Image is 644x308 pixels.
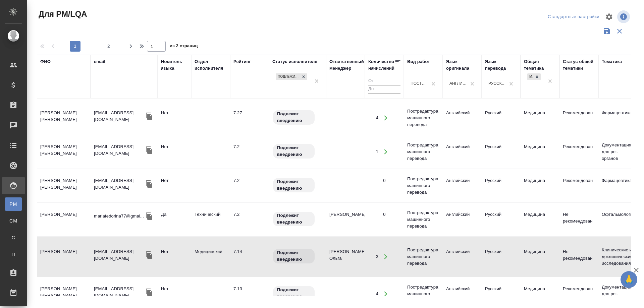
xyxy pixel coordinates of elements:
td: Постредактура машинного перевода [404,172,443,199]
td: Фармацевтика [598,106,637,130]
span: Посмотреть информацию [617,10,631,23]
td: Английский [443,208,482,231]
td: Нет [158,245,191,268]
span: П [8,251,18,258]
div: Рейтинг [233,58,251,65]
td: Рекомендован [559,106,598,130]
td: Медицина [521,140,559,164]
span: С [8,234,18,241]
div: Тематика [602,58,622,65]
td: Медицина [521,282,559,306]
div: ФИО [40,58,51,65]
td: Английский [443,245,482,268]
div: Общая тематика [524,58,556,72]
td: Клинические и доклинические исследования [598,243,637,270]
td: Английский [443,106,482,130]
div: Статус общей тематики [563,58,595,72]
button: Скопировать [144,179,154,189]
td: Документация для рег. органов [598,138,637,165]
p: [EMAIL_ADDRESS][DOMAIN_NAME] [94,177,144,191]
a: С [5,231,22,244]
td: Не рекомендован [559,208,598,231]
p: Подлежит внедрению [277,178,311,192]
p: Подлежит внедрению [277,212,311,226]
td: Офтальмология [598,208,637,231]
td: Постредактура машинного перевода [404,138,443,165]
input: От [368,77,400,85]
button: Открыть работы [379,287,392,301]
div: Английский [449,81,467,86]
div: Свежая кровь: на первые 3 заказа по тематике ставь редактора и фиксируй оценки [272,286,323,301]
button: Открыть работы [379,111,392,125]
div: Русский [488,81,506,86]
div: 4 [376,291,378,297]
button: 🙏 [621,271,637,288]
p: Подлежит внедрению [277,249,311,263]
div: Свежая кровь: на первые 3 заказа по тематике ставь редактора и фиксируй оценки [272,211,323,227]
button: 2 [103,41,114,52]
span: 🙏 [623,272,635,287]
td: Английский [443,282,482,306]
div: Свежая кровь: на первые 3 заказа по тематике ставь редактора и фиксируй оценки [272,177,323,193]
td: Русский [482,208,521,231]
td: [PERSON_NAME] [PERSON_NAME] [37,174,91,197]
button: Скопировать [144,287,154,297]
div: Ответственный менеджер [329,58,364,72]
div: Язык перевода [485,58,517,72]
td: Постредактура машинного перевода [404,243,443,270]
div: Носитель языка [161,58,188,72]
button: Скопировать [144,111,154,121]
div: Свежая кровь: на первые 3 заказа по тематике ставь редактора и фиксируй оценки [272,143,323,159]
td: [PERSON_NAME] [326,208,365,231]
td: Нет [158,140,191,164]
button: Скопировать [144,145,154,155]
input: До [368,85,400,94]
td: Медицина [521,245,559,268]
td: Русский [482,106,521,130]
div: 0 [383,177,385,184]
span: CM [8,218,18,224]
div: 3 [376,253,378,260]
td: Рекомендован [559,282,598,306]
div: split button [546,12,601,22]
td: Медицина [521,174,559,197]
div: Перевод неплохой, но ошибки есть. Только под редактора. [233,110,266,116]
div: Постредактура машинного перевода [411,81,428,86]
button: Открыть работы [379,145,392,159]
td: Английский [443,174,482,197]
div: Вид работ [407,58,430,65]
div: Статус исполнителя [272,58,317,65]
td: [PERSON_NAME] Ольга [326,245,365,268]
div: email [94,58,105,65]
span: Для PM/LQA [37,9,87,19]
div: Медицина [527,73,541,81]
td: Русский [482,140,521,164]
td: Рекомендован [559,174,598,197]
td: Медицина [521,208,559,231]
td: Медицинский [191,245,230,268]
td: Нет [158,174,191,197]
div: Перевод неплохой, но ошибки есть. Только под редактора. [233,211,266,218]
td: [PERSON_NAME] [37,245,91,268]
div: Перевод неплохой, но ошибки есть. Только под редактора. [233,143,266,150]
span: 2 [103,43,114,50]
p: [EMAIL_ADDRESS][DOMAIN_NAME] [94,248,144,262]
td: Постредактура машинного перевода [404,206,443,233]
td: Русский [482,282,521,306]
div: 0 [383,211,385,218]
td: Рекомендован [559,140,598,164]
a: П [5,248,22,261]
p: Подлежит внедрению [277,144,311,158]
button: Сбросить фильтры [613,25,626,38]
div: Подлежит внедрению [275,73,308,81]
div: Подлежит внедрению [276,73,300,80]
td: [PERSON_NAME] [PERSON_NAME] [37,140,91,164]
td: Русский [482,174,521,197]
td: Да [158,208,191,231]
p: [EMAIL_ADDRESS][DOMAIN_NAME] [94,143,144,157]
td: Постредактура машинного перевода [404,105,443,131]
div: Количество начислений [368,58,394,72]
button: Открыть работы [379,250,392,264]
td: Английский [443,140,482,164]
p: Подлежит внедрению [277,111,311,124]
